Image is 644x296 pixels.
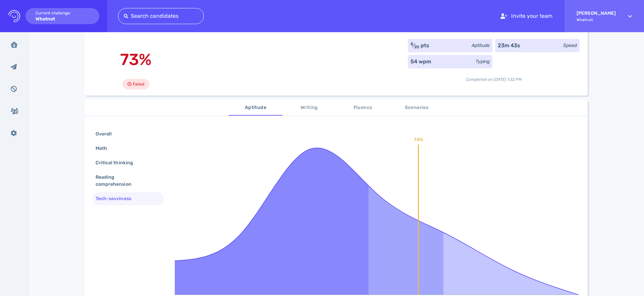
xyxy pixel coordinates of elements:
[94,194,139,203] div: Tech-savviness
[340,104,386,112] span: Fluency
[411,42,413,46] sup: 8
[476,58,490,65] div: Typing
[411,42,429,50] div: ⁄ pts
[120,50,152,69] span: 73%
[233,104,278,112] span: Aptitude
[408,71,580,82] div: Completed on [DATE] 1:32 PM
[577,10,616,16] strong: [PERSON_NAME]
[286,104,332,112] span: Writing
[94,129,120,139] div: Overall
[414,45,419,49] sub: 20
[563,42,577,49] div: Speed
[394,104,439,112] span: Scenarios
[498,42,520,50] div: 23m 43s
[414,137,423,142] text: 74%
[411,58,431,66] div: 54 wpm
[472,42,490,49] div: Aptitude
[577,17,616,22] span: Whatnot
[94,158,141,168] div: Critical thinking
[133,80,144,88] span: Failed
[94,172,157,189] div: Reading comprehension
[94,143,115,153] div: Math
